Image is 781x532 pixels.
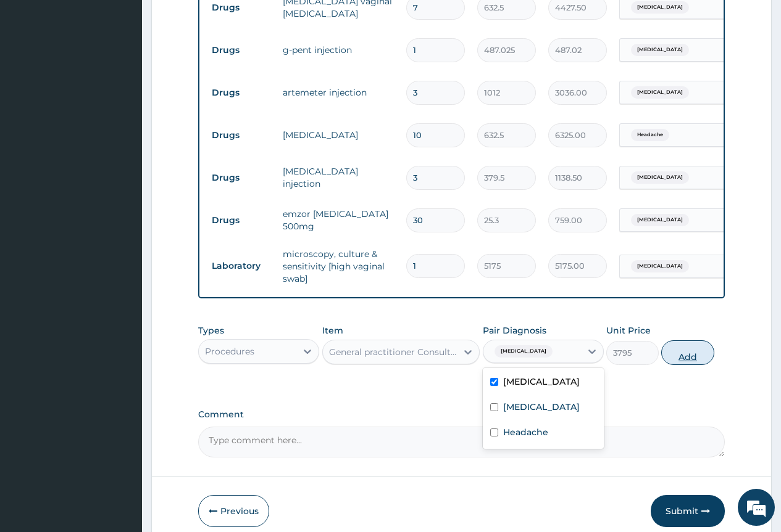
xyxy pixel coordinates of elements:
[206,124,277,147] td: Drugs
[206,39,277,62] td: Drugs
[206,209,277,232] td: Drugs
[631,260,689,272] span: [MEDICAL_DATA]
[495,345,553,358] span: [MEDICAL_DATA]
[205,345,254,358] div: Procedures
[661,340,714,365] button: Add
[198,409,725,420] label: Comment
[631,214,689,226] span: [MEDICAL_DATA]
[631,1,689,14] span: [MEDICAL_DATA]
[198,495,269,527] button: Previous
[203,6,232,36] div: Minimize live chat window
[72,155,170,280] span: We're online!
[329,346,459,358] div: General practitioner Consultation first outpatient consultation
[206,166,277,189] td: Drugs
[277,80,400,105] td: artemeter injection
[631,129,669,141] span: Headache
[651,495,725,527] button: Submit
[503,401,580,413] label: [MEDICAL_DATA]
[6,337,235,380] textarea: Type your message and hit 'Enter'
[503,426,548,438] label: Headache
[631,44,689,56] span: [MEDICAL_DATA]
[322,324,343,337] label: Item
[277,242,400,291] td: microscopy, culture & sensitivity [high vaginal swab]
[631,86,689,99] span: [MEDICAL_DATA]
[206,81,277,104] td: Drugs
[277,123,400,147] td: [MEDICAL_DATA]
[198,325,224,336] label: Types
[277,202,400,239] td: emzor [MEDICAL_DATA] 500mg
[23,62,50,92] img: d_794563401_company_1708531726252_794563401
[64,69,207,85] div: Chat with us now
[503,375,580,388] label: [MEDICAL_DATA]
[606,324,651,337] label: Unit Price
[206,255,277,277] td: Laboratory
[483,324,546,337] label: Pair Diagnosis
[277,38,400,62] td: g-pent injection
[277,159,400,196] td: [MEDICAL_DATA] injection
[631,171,689,184] span: [MEDICAL_DATA]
